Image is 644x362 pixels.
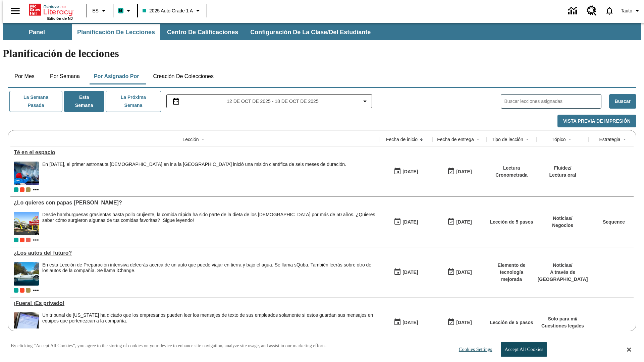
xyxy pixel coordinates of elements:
span: Un tribunal de California ha dictado que los empresarios pueden leer los mensajes de texto de sus... [42,312,376,336]
button: Lenguaje: ES, Selecciona un idioma [89,5,111,17]
button: Boost El color de la clase es verde turquesa. Cambiar el color de la clase. [115,5,135,17]
div: ¿Lo quieres con papas fritas? [14,200,376,206]
a: Notificaciones [601,2,618,19]
span: Edición de NJ [47,16,73,20]
p: Elemento de tecnología mejorada [490,262,533,283]
button: Configuración de la clase/del estudiante [245,24,376,40]
div: [DATE] [456,168,472,176]
div: Lección [182,136,199,143]
div: En esta Lección de Preparación intensiva de leerás acerca de un auto que puede viajar en tierra y... [42,262,376,286]
button: Por semana [45,68,85,84]
p: Lección de 5 pasos [490,319,533,326]
div: 2025 Auto Grade 1 [26,288,31,293]
button: 04/20/26: Último día en que podrá accederse la lección [445,316,474,329]
div: Clase actual [14,238,18,242]
button: Sort [621,135,629,143]
p: By clicking “Accept All Cookies”, you agree to the storing of cookies on your device to enhance s... [11,343,327,349]
div: Clase actual [14,288,18,293]
a: Centro de información [564,2,583,20]
button: Perfil/Configuración [618,5,644,17]
button: Esta semana [64,91,104,112]
button: 04/14/25: Primer día en que estuvo disponible la lección [391,316,420,329]
div: Tipo de lección [492,136,523,143]
button: Cookies Settings [453,343,495,356]
a: ¡Fuera! ¡Es privado! , Lecciones [14,300,376,306]
span: Panel [29,28,45,36]
span: 12 de oct de 2025 - 18 de oct de 2025 [227,98,318,105]
span: Test 1 [20,238,24,242]
div: Desde hamburguesas grasientas hasta pollo crujiente, la comida rápida ha sido parte de la dieta d... [42,212,376,235]
p: Lectura Cronometrada [490,165,533,179]
a: Sequence [603,219,625,225]
a: Portada [29,3,73,16]
button: Sort [418,135,426,143]
testabrev: leerás acerca de un auto que puede viajar en tierra y bajo el agua. Se llama sQuba. También leerá... [42,262,371,273]
button: Por asignado por [89,68,145,84]
p: Fluidez / [549,165,576,172]
button: 10/12/25: Último día en que podrá accederse la lección [445,165,474,178]
button: Accept All Cookies [501,342,547,357]
div: [DATE] [456,268,472,277]
div: Subbarra de navegación [3,24,377,40]
div: Fecha de entrega [437,136,474,143]
div: Un tribunal de [US_STATE] ha dictado que los empresarios pueden leer los mensajes de texto de sus... [42,312,376,324]
button: Seleccione el intervalo de fechas opción del menú [169,97,369,105]
div: Test 1 [20,187,24,192]
div: [DATE] [402,268,418,277]
button: Sort [474,135,482,143]
span: ES [92,7,99,14]
span: Planificación de lecciones [77,28,155,36]
button: La semana pasada [9,91,62,112]
button: Mostrar más clases [32,236,40,244]
button: 08/01/26: Último día en que podrá accederse la lección [445,266,474,279]
p: A través de [GEOGRAPHIC_DATA] [538,269,588,283]
p: Lectura oral [549,172,576,179]
p: Noticias / [552,215,573,222]
span: B [119,6,122,15]
button: Abrir el menú lateral [5,1,25,21]
span: 2025 Auto Grade 1 [26,187,31,192]
h1: Planificación de lecciones [3,47,641,60]
span: Centro de calificaciones [167,28,238,36]
div: En diciembre de 2015, el primer astronauta británico en ir a la Estación Espacial Internacional i... [42,162,346,185]
button: Mostrar más clases [32,286,40,294]
button: Clase: 2025 Auto Grade 1 A, Selecciona una clase [140,5,205,17]
div: Tópico [551,136,566,143]
div: [DATE] [456,218,472,226]
button: Sort [523,135,531,143]
svg: Collapse Date Range Filter [361,97,369,105]
div: [DATE] [402,168,418,176]
div: OL 2025 Auto Grade 2 [26,238,31,242]
button: Creación de colecciones [148,68,219,84]
button: 10/06/25: Primer día en que estuvo disponible la lección [391,165,420,178]
img: Un astronauta, el primero del Reino Unido que viaja a la Estación Espacial Internacional, saluda ... [14,162,39,185]
button: 07/20/26: Último día en que podrá accederse la lección [445,216,474,228]
div: Subbarra de navegación [3,23,641,40]
span: Tauto [621,7,632,14]
p: Lección de 5 pasos [490,219,533,226]
img: Un automóvil de alta tecnología flotando en el agua. [14,262,39,286]
button: Centro de calificaciones [162,24,244,40]
a: Té en el espacio, Lecciones [14,149,376,156]
button: Close [627,347,631,353]
button: Mostrar más clases [32,186,40,194]
div: [DATE] [402,218,418,226]
div: Té en el espacio [14,149,376,156]
div: Fecha de inicio [386,136,418,143]
p: Noticias / [538,262,588,269]
button: Buscar [609,94,636,109]
button: Por mes [8,68,41,84]
div: [DATE] [456,318,472,327]
div: ¿Los autos del futuro? [14,250,376,256]
div: Test 1 [20,288,24,293]
div: Clase actual [14,187,18,192]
